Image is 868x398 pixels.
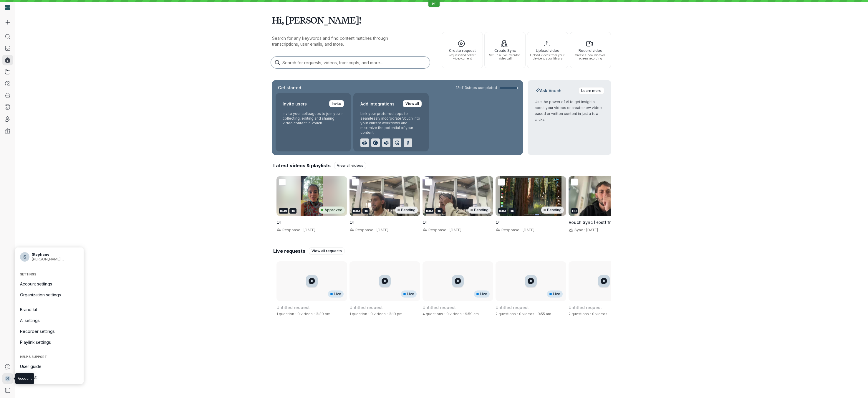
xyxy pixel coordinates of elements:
a: Organization settings [16,290,82,300]
span: · [313,312,316,316]
span: 2 questions [496,312,516,316]
button: Create [2,17,13,28]
p: Link your preferred apps to seamlessly incorporate Vouch into your current workflows and maximize... [360,111,422,135]
div: HD [571,208,578,214]
span: · [583,228,586,232]
a: Brand kit [16,304,82,315]
p: Search for any keywords and find content matches through transcriptions, user emails, and more. [272,35,413,47]
h2: Invite users [283,100,307,108]
a: Learn more [579,87,604,94]
span: · [443,312,446,316]
span: 0 videos [519,312,534,316]
span: Upload videos from your device to your library [530,54,566,60]
div: HD [435,208,443,214]
span: · [294,312,297,316]
a: AI settings [16,315,82,326]
span: Untitled request [423,305,456,310]
a: Account settings [16,279,82,289]
span: Create Sync [487,49,523,52]
h3: Vouch Sync (Host) from 8 August 2025 at 04:47 am [569,219,639,225]
span: Response [427,228,446,232]
span: 0 videos [297,312,313,316]
a: Playlists [2,102,13,113]
button: Vouch avatar [2,2,13,12]
a: Invite [329,100,344,107]
span: Create a new video or screen recording [572,54,608,60]
span: · [367,312,370,316]
span: S [6,376,9,382]
span: · [446,228,450,232]
span: [DATE] [523,228,534,232]
span: Record video [572,49,608,52]
span: [DATE] [450,228,461,232]
img: Vouch avatar [5,5,10,10]
span: · [516,312,519,316]
span: Playlink settings [20,339,79,345]
div: HD [289,208,296,214]
span: S [23,254,26,260]
div: HD [362,208,370,214]
a: Projects [2,67,13,77]
span: Created by Pro Teale [538,312,551,316]
a: Playlink settings [16,337,82,348]
a: Search [2,31,13,42]
span: Account settings [20,281,79,287]
a: S [2,373,13,384]
span: Response [354,228,373,232]
span: Set up a live, recorded video call [487,54,523,60]
a: Inbox [2,43,13,54]
div: Vouch [2,2,13,12]
a: Home [2,55,13,65]
a: Recruiter [2,114,13,124]
div: Pending [468,207,491,214]
h2: Live requests [273,248,305,254]
span: Untitled request [496,305,529,310]
div: 0:03 [352,208,361,214]
span: Sync [573,228,583,232]
span: · [534,312,538,316]
a: 12of13steps completed [456,85,518,90]
span: Request and collect video content [444,54,480,60]
span: Recorder settings [20,328,79,334]
span: 12 of 13 steps completed [456,85,497,90]
div: HD [508,208,516,214]
span: Create request [444,49,480,52]
span: Organization settings [20,292,79,298]
span: 1 question [276,312,294,316]
h2: Latest videos & playlists [273,162,331,169]
a: View all videos [334,162,366,169]
span: 4 questions [423,312,443,316]
span: · [386,312,389,316]
span: [DATE] [586,228,598,232]
span: Brand kit [20,307,79,313]
a: View all requests [309,247,344,255]
span: 2 questions [569,312,589,316]
div: Pending [395,207,418,214]
div: 0:39 [279,208,288,214]
span: Help & support [20,355,79,359]
span: Response [281,228,300,232]
span: Q1 [423,220,428,225]
div: 0:03 [498,208,507,214]
button: Upload videoUpload videos from your device to your library [527,32,568,68]
span: Untitled request [569,305,602,310]
span: Upload video [530,49,566,52]
span: Vouch Sync (Host) from [DATE] 04:47 am [569,220,635,231]
a: Recorder settings [16,326,82,337]
button: Create requestRequest and collect video content [442,32,483,68]
span: Stephane [32,252,79,257]
span: Created by Pro Teale [465,312,479,316]
button: Create SyncSet up a live, recorded video call [484,32,526,68]
h1: Hi, [PERSON_NAME]! [272,12,611,28]
span: AI settings [20,318,79,323]
a: Library [2,90,13,101]
p: Use the power of AI to get insights about your videos or create new video-based or written conten... [535,99,604,123]
span: · [519,228,523,232]
div: Pending [541,207,564,214]
span: View all [405,101,419,107]
span: Q1 [496,220,501,225]
input: Search for requests, videos, transcripts, and more... [271,57,430,68]
span: 0 videos [370,312,386,316]
span: Response [500,228,519,232]
div: 0:03 [425,208,434,214]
